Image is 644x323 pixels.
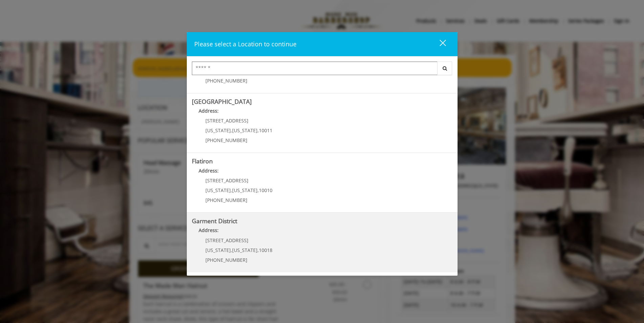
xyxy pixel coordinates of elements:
i: Search button [441,66,449,71]
b: Flatiron [192,157,213,165]
b: Address: [199,108,219,114]
span: 10011 [259,127,272,134]
span: [STREET_ADDRESS] [205,237,248,244]
span: , [258,247,259,253]
span: [US_STATE] [205,127,231,134]
b: Address: [199,167,219,174]
span: [US_STATE] [205,247,231,253]
span: [US_STATE] [232,127,258,134]
span: [PHONE_NUMBER] [205,77,247,84]
span: , [231,127,232,134]
div: Center Select [192,62,452,78]
span: [STREET_ADDRESS] [205,177,248,184]
span: 10018 [259,247,272,253]
span: [STREET_ADDRESS] [205,117,248,124]
span: , [258,187,259,193]
span: [PHONE_NUMBER] [205,197,247,203]
span: [US_STATE] [205,187,231,193]
span: , [231,187,232,193]
span: 10010 [259,187,272,193]
span: [PHONE_NUMBER] [205,137,247,143]
input: Search Center [192,62,438,75]
b: [GEOGRAPHIC_DATA] [192,97,252,106]
span: [US_STATE] [232,187,258,193]
div: close dialog [432,39,445,49]
span: [US_STATE] [232,247,258,253]
span: , [258,127,259,134]
span: [PHONE_NUMBER] [205,257,247,263]
span: , [231,247,232,253]
button: close dialog [427,37,450,51]
b: Garment District [192,217,237,225]
span: Please select a Location to continue [194,40,296,48]
b: Address: [199,227,219,233]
